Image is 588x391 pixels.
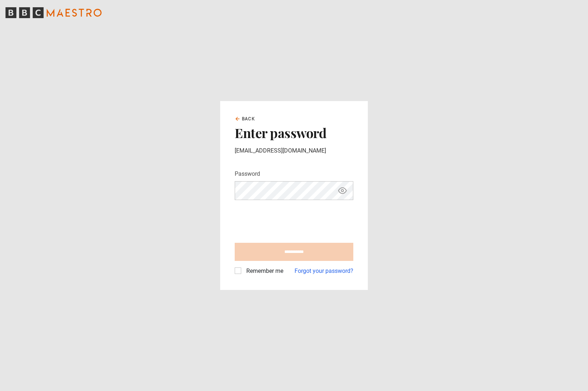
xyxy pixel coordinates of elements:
p: [EMAIL_ADDRESS][DOMAIN_NAME] [235,146,353,155]
h2: Enter password [235,125,353,140]
a: Back [235,116,255,122]
iframe: reCAPTCHA [235,206,345,234]
span: Back [242,116,255,122]
a: Forgot your password? [295,267,353,275]
svg: BBC Maestro [5,7,102,18]
label: Remember me [243,267,283,275]
button: Show password [336,184,349,197]
label: Password [235,170,260,178]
